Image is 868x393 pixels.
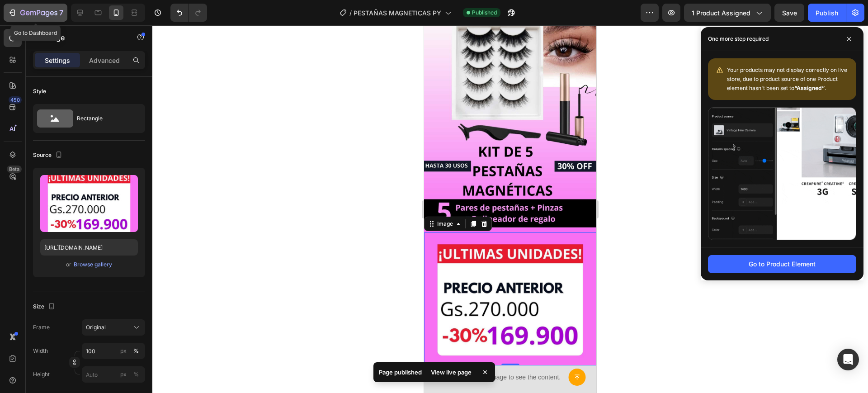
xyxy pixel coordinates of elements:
span: or [66,259,71,270]
input: px% [82,366,145,383]
button: px [131,346,142,356]
span: Your products may not display correctly on live store, due to product source of one Product eleme... [727,66,847,91]
p: Image [44,32,121,43]
div: Beta [7,166,22,173]
div: Style [33,87,46,95]
span: Published [472,9,497,17]
span: / [349,8,352,18]
button: 7 [4,4,67,22]
label: Width [33,347,48,355]
p: Advanced [89,56,120,65]
button: % [118,369,129,380]
div: Size [33,301,57,313]
button: Publish [808,4,846,22]
div: 450 [9,96,22,104]
button: Save [774,4,804,22]
input: https://example.com/image.jpg [40,239,138,256]
button: Original [82,319,145,336]
div: % [133,347,139,355]
button: Browse gallery [73,260,113,269]
span: PESTAÑAS MAGNETICAS PY [354,8,441,18]
label: Height [33,370,50,379]
div: View live page [425,366,477,379]
div: Go to Product Element [749,259,816,269]
div: Open Intercom Messenger [837,349,859,370]
div: Source [33,149,64,161]
span: 1 product assigned [692,8,750,18]
div: % [133,370,139,379]
button: 1 product assigned [684,4,771,22]
button: px [131,369,142,380]
span: Original [86,323,106,331]
p: One more step required [708,34,769,43]
p: Settings [45,56,70,65]
div: Rectangle [77,108,132,129]
span: Save [782,9,797,17]
input: px% [82,343,145,359]
iframe: To enrich screen reader interactions, please activate Accessibility in Grammarly extension settings [424,25,596,393]
div: Browse gallery [74,260,112,269]
p: 7 [59,7,63,18]
div: px [120,370,127,379]
div: Publish [816,8,838,18]
button: Go to Product Element [708,255,856,273]
button: % [118,346,129,356]
div: Undo/Redo [170,4,207,22]
b: “Assigned” [794,85,825,91]
label: Frame [33,323,50,331]
img: preview-image [40,175,138,232]
div: px [120,347,127,355]
p: Page published [379,368,422,377]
